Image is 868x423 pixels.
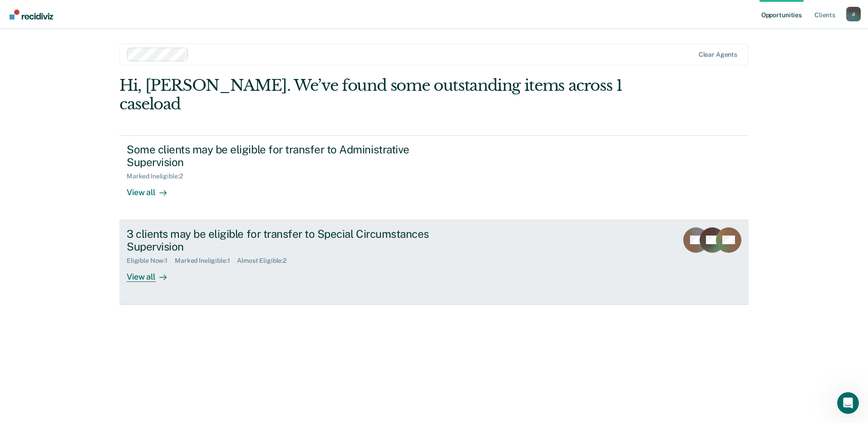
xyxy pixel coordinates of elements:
[119,76,623,113] div: Hi, [PERSON_NAME]. We’ve found some outstanding items across 1 caseload
[127,172,190,180] div: Marked Ineligible : 2
[175,257,237,265] div: Marked Ineligible : 1
[837,392,859,414] iframe: Intercom live chat
[127,227,445,254] div: 3 clients may be eligible for transfer to Special Circumstances Supervision
[119,220,749,305] a: 3 clients may be eligible for transfer to Special Circumstances SupervisionEligible Now:1Marked I...
[119,135,749,220] a: Some clients may be eligible for transfer to Administrative SupervisionMarked Ineligible:2View all
[846,7,861,21] div: d
[237,257,294,265] div: Almost Eligible : 2
[699,51,737,59] div: Clear agents
[127,180,178,198] div: View all
[127,143,445,169] div: Some clients may be eligible for transfer to Administrative Supervision
[127,265,178,282] div: View all
[10,10,53,20] img: Recidiviz
[846,7,861,21] button: Profile dropdown button
[127,257,175,265] div: Eligible Now : 1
